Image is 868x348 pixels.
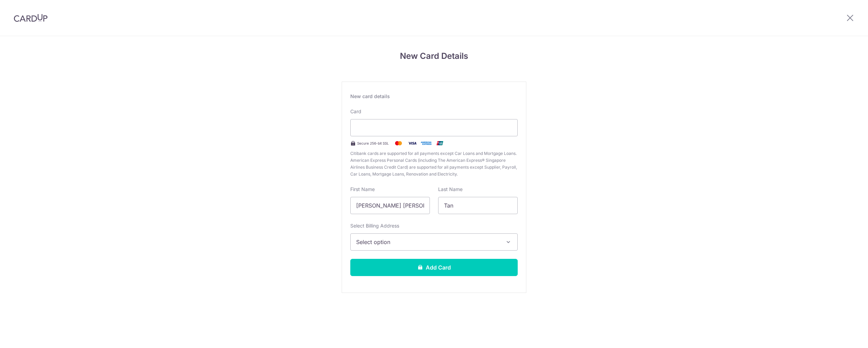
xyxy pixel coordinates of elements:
[357,140,389,146] span: Secure 256-bit SSL
[350,197,430,214] input: Cardholder First Name
[350,186,375,193] label: First Name
[356,124,512,132] iframe: Secure payment input frame
[350,93,518,100] div: New card details
[419,139,433,147] img: .alt.amex
[350,108,361,115] label: Card
[438,197,518,214] input: Cardholder Last Name
[392,139,405,147] img: Mastercard
[350,259,518,276] button: Add Card
[342,50,526,62] h4: New Card Details
[350,233,518,251] button: Select option
[433,139,447,147] img: .alt.unionpay
[350,150,518,178] span: Citibank cards are supported for all payments except Car Loans and Mortgage Loans. American Expre...
[824,327,861,345] iframe: Opens a widget where you can find more information
[14,14,48,22] img: CardUp
[405,139,419,147] img: Visa
[438,186,463,193] label: Last Name
[356,238,499,246] span: Select option
[350,222,399,229] label: Select Billing Address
